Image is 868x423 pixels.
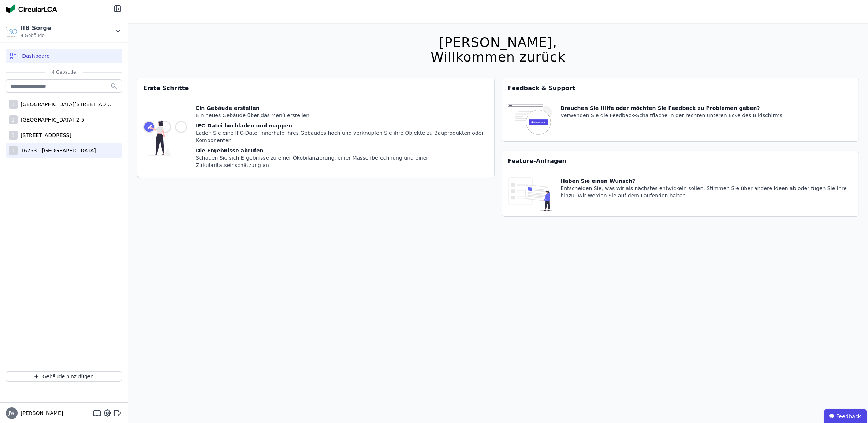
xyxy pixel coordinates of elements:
[18,101,113,108] div: [GEOGRAPHIC_DATA][STREET_ADDRESS]
[18,409,63,417] span: [PERSON_NAME]
[561,177,853,185] div: Haben Sie einen Wunsch?
[45,69,83,75] span: 4 Gebäude
[143,104,187,172] img: getting_started_tile-DrF_GRSv.svg
[22,52,50,60] span: Dashboard
[6,25,18,37] img: IfB Sorge
[561,185,853,199] div: Entscheiden Sie, was wir als nächstes entwickeln sollen. Stimmen Sie über andere Ideen ab oder fü...
[561,112,784,119] div: Verwenden Sie die Feedback-Schaltfläche in der rechten unteren Ecke des Bildschirms.
[196,147,488,154] div: Die Ergebnisse abrufen
[9,411,14,415] span: JW
[196,122,488,129] div: IFC-Datei hochladen und mappen
[431,35,565,50] div: [PERSON_NAME],
[196,154,488,169] div: Schauen Sie sich Ergebnisse zu einer Ökobilanzierung, einer Massenberechnung und einer Zirkularit...
[6,4,57,13] img: Concular
[502,151,859,171] div: Feature-Anfragen
[561,104,784,112] div: Brauchen Sie Hilfe oder möchten Sie Feedback zu Problemen geben?
[9,100,18,109] div: 1
[6,371,122,382] button: Gebäude hinzufügen
[21,33,51,38] span: 4 Gebäude
[196,129,488,144] div: Laden Sie eine IFC-Datei innerhalb Ihres Gebäudes hoch und verknüpfen Sie ihre Objekte zu Bauprod...
[9,115,18,124] div: 1
[21,24,51,33] div: IfB Sorge
[137,78,494,99] div: Erste Schritte
[508,104,552,136] img: feedback-icon-HCTs5lye.svg
[508,177,552,211] img: feature_request_tile-UiXE1qGU.svg
[196,104,488,112] div: Ein Gebäude erstellen
[502,78,859,99] div: Feedback & Support
[18,116,84,123] div: [GEOGRAPHIC_DATA] 2-5
[18,131,71,139] div: [STREET_ADDRESS]
[9,146,18,155] div: 1
[196,112,488,119] div: Ein neues Gebäude über das Menü erstellen
[18,147,96,154] div: 16753 - [GEOGRAPHIC_DATA]
[9,131,18,140] div: 1
[431,50,565,64] div: Willkommen zurück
